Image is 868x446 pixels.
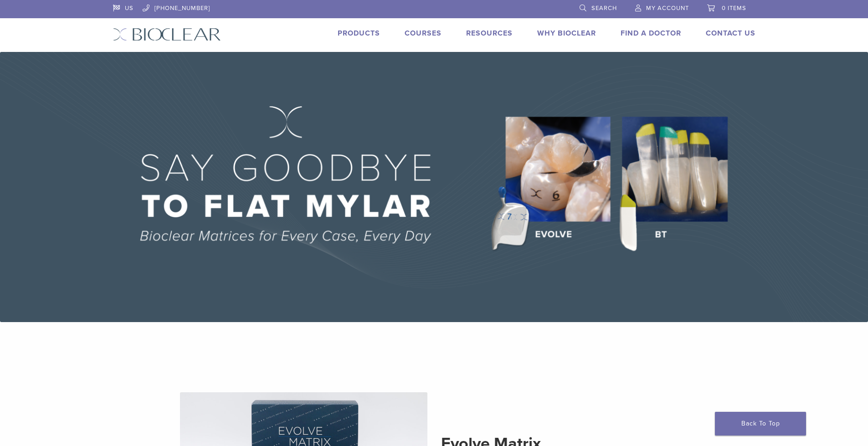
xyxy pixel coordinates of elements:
a: Products [338,29,380,38]
a: Why Bioclear [537,29,596,38]
span: 0 items [722,5,746,12]
a: Resources [466,29,513,38]
a: Back To Top [715,412,806,436]
a: Contact Us [706,29,755,38]
span: Search [591,5,617,12]
a: Courses [405,29,442,38]
img: Bioclear [113,28,221,41]
a: Find A Doctor [621,29,681,38]
span: My Account [646,5,689,12]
